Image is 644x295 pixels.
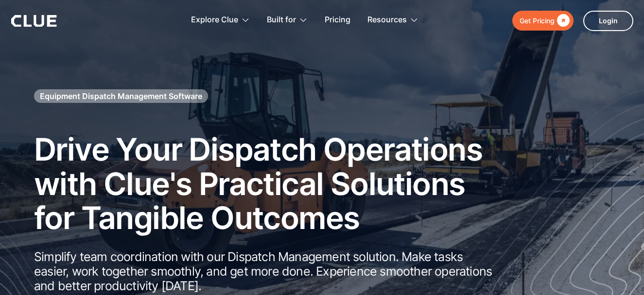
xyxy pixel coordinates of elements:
[191,5,250,35] div: Explore Clue
[34,132,496,235] h2: Drive Your Dispatch Operations with Clue's Practical Solutions for Tangible Outcomes
[520,15,555,27] div: Get Pricing
[267,5,296,35] div: Built for
[583,11,633,31] a: Login
[367,5,407,35] div: Resources
[367,5,418,35] div: Resources
[34,249,496,293] p: Simplify team coordination with our Dispatch Management solution. Make tasks easier, work togethe...
[267,5,308,35] div: Built for
[40,91,202,101] h1: Equipment Dispatch Management Software
[191,5,238,35] div: Explore Clue
[555,15,570,27] div: 
[512,11,574,31] a: Get Pricing
[325,5,350,35] a: Pricing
